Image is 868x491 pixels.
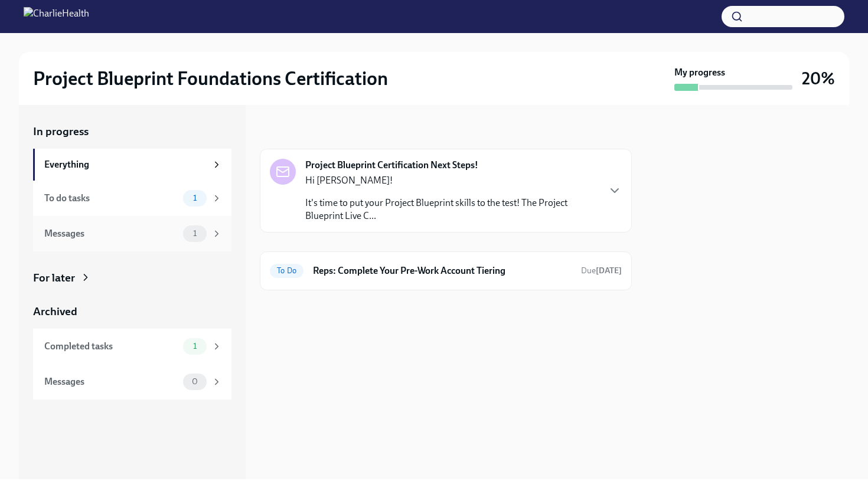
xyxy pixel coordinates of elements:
span: 0 [185,377,205,386]
a: To DoReps: Complete Your Pre-Work Account TieringDue[DATE] [270,261,622,280]
span: 1 [186,194,204,202]
h2: Project Blueprint Foundations Certification [33,67,388,90]
div: In progress [260,124,315,139]
img: CharlieHealth [24,7,89,26]
a: Archived [33,304,231,319]
p: Hi [PERSON_NAME]! [305,174,598,187]
span: September 8th, 2025 12:00 [581,265,622,276]
span: To Do [270,266,304,275]
a: Messages0 [33,364,231,400]
strong: [DATE] [596,266,622,276]
strong: Project Blueprint Certification Next Steps! [305,159,478,172]
span: 1 [186,342,204,351]
div: Messages [44,227,178,240]
span: 1 [186,229,204,238]
div: Everything [44,158,207,171]
div: Completed tasks [44,340,178,353]
div: To do tasks [44,192,178,205]
strong: My progress [674,66,725,79]
a: Completed tasks1 [33,329,231,364]
div: For later [33,270,75,286]
div: Messages [44,375,178,388]
a: Everything [33,149,231,181]
a: To do tasks1 [33,181,231,216]
p: It's time to put your Project Blueprint skills to the test! The Project Blueprint Live C... [305,197,598,222]
h3: 20% [802,68,835,89]
h6: Reps: Complete Your Pre-Work Account Tiering [313,264,572,277]
a: In progress [33,124,231,139]
a: Messages1 [33,216,231,251]
span: Due [581,266,622,276]
a: For later [33,270,231,286]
